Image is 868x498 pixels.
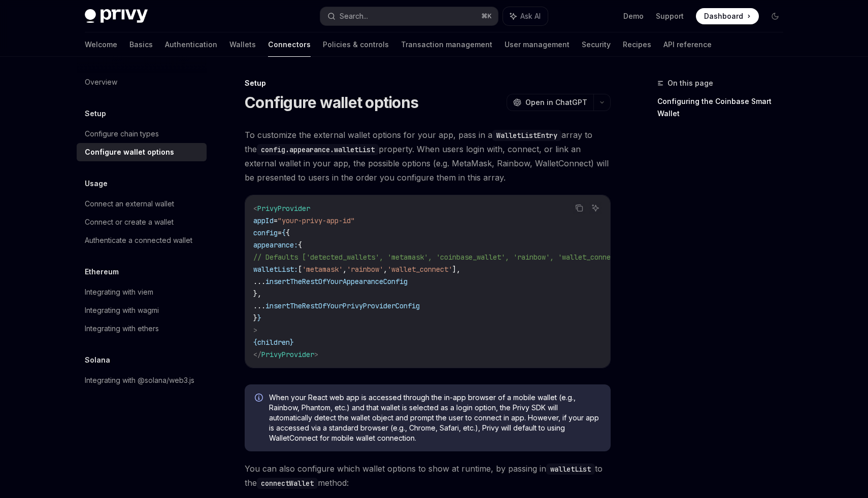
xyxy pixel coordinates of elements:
[767,8,783,24] button: Toggle dark mode
[85,354,110,366] h5: Solana
[253,301,265,310] span: ...
[85,128,159,140] div: Configure chain types
[696,8,759,24] a: Dashboard
[704,11,743,21] span: Dashboard
[85,234,192,246] div: Authenticate a connected wallet
[85,146,174,158] div: Configure wallet options
[268,32,311,57] a: Connectors
[253,253,627,262] span: // Defaults ['detected_wallets', 'metamask', 'coinbase_wallet', 'rainbow', 'wallet_connect']
[623,11,644,21] a: Demo
[347,265,383,274] span: 'rainbow'
[546,464,595,475] code: walletList
[387,265,452,274] span: 'wallet_connect'
[85,323,159,335] div: Integrating with ethers
[85,286,153,298] div: Integrating with viem
[85,216,174,228] div: Connect or create a wallet
[85,198,174,210] div: Connect an external wallet
[85,304,159,316] div: Integrating with wagmi
[657,93,791,122] a: Configuring the Coinbase Smart Wallet
[77,283,207,301] a: Integrating with viem
[573,201,586,215] button: Copy the contents from the code block
[253,204,257,213] span: <
[77,231,207,250] a: Authenticate a connected wallet
[520,11,541,21] span: Ask AI
[257,478,318,489] code: connectWallet
[77,301,207,319] a: Integrating with wagmi
[245,461,611,490] span: You can also configure which wallet options to show at runtime, by passing in to the method:
[253,277,265,286] span: ...
[77,73,207,91] a: Overview
[77,195,207,213] a: Connect an external wallet
[663,32,712,57] a: API reference
[245,128,611,185] span: To customize the external wallet options for your app, pass in a array to the property. When user...
[253,265,298,274] span: walletList:
[525,97,587,108] span: Open in ChatGPT
[278,228,282,237] span: =
[323,32,389,57] a: Policies & controls
[85,177,108,190] h5: Usage
[129,32,153,57] a: Basics
[582,32,611,57] a: Security
[314,350,318,359] span: >
[298,240,302,250] span: {
[492,130,561,141] code: WalletListEntry
[343,265,347,274] span: ,
[278,216,355,225] span: "your-privy-app-id"
[257,144,379,155] code: config.appearance.walletList
[245,78,611,88] div: Setup
[257,313,261,323] span: }
[85,9,148,23] img: dark logo
[261,350,314,359] span: PrivyProvider
[85,108,106,120] h5: Setup
[503,7,548,25] button: Ask AI
[320,7,498,25] button: Search...⌘K
[253,240,298,250] span: appearance:
[85,32,117,57] a: Welcome
[481,12,492,20] span: ⌘ K
[253,228,278,237] span: config
[589,201,602,215] button: Ask AI
[253,313,257,323] span: }
[507,94,593,111] button: Open in ChatGPT
[165,32,217,57] a: Authentication
[383,265,387,274] span: ,
[452,265,460,274] span: ],
[253,338,257,347] span: {
[245,93,418,112] h1: Configure wallet options
[77,319,207,338] a: Integrating with ethers
[286,228,290,237] span: {
[85,76,117,88] div: Overview
[253,350,261,359] span: </
[290,338,294,347] span: }
[302,265,343,274] span: 'metamask'
[265,277,408,286] span: insertTheRestOfYourAppearanceConfig
[253,289,261,298] span: },
[274,216,278,225] span: =
[77,213,207,231] a: Connect or create a wallet
[77,143,207,161] a: Configure wallet options
[269,393,600,443] span: When your React web app is accessed through the in-app browser of a mobile wallet (e.g., Rainbow,...
[85,266,119,278] h5: Ethereum
[623,32,651,57] a: Recipes
[265,301,420,310] span: insertTheRestOfYourPrivyProviderConfig
[253,326,257,335] span: >
[257,204,310,213] span: PrivyProvider
[77,125,207,143] a: Configure chain types
[253,216,274,225] span: appId
[401,32,492,57] a: Transaction management
[282,228,286,237] span: {
[298,265,302,274] span: [
[77,371,207,389] a: Integrating with @solana/web3.js
[505,32,570,57] a: User management
[340,10,368,22] div: Search...
[255,394,265,404] svg: Info
[257,338,290,347] span: children
[656,11,684,21] a: Support
[85,374,194,386] div: Integrating with @solana/web3.js
[667,77,713,89] span: On this page
[229,32,256,57] a: Wallets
